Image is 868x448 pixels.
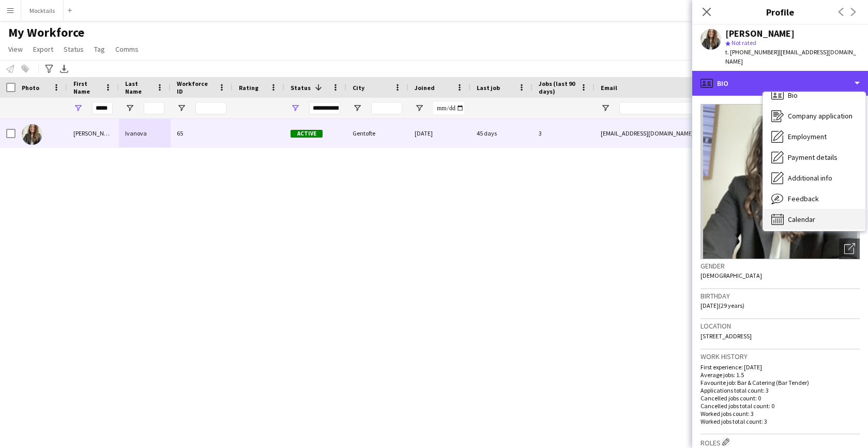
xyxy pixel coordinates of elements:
input: First Name Filter Input [92,102,113,114]
span: Not rated [732,39,756,47]
a: Comms [111,42,143,56]
a: View [4,42,27,56]
p: Worked jobs count: 3 [701,410,860,417]
p: Cancelled jobs total count: 0 [701,402,860,410]
span: Status [291,84,311,92]
h3: Gender [701,261,860,271]
h3: Profile [692,5,868,19]
div: [EMAIL_ADDRESS][DOMAIN_NAME] [595,119,801,147]
span: Joined [415,84,435,92]
span: Last job [477,84,500,92]
div: [DATE] [408,119,470,147]
div: Gentofte [346,119,408,147]
span: t. [PHONE_NUMBER] [725,48,779,56]
button: Mocktails [21,1,64,21]
img: Crew avatar or photo [701,104,860,259]
app-action-btn: Advanced filters [43,63,55,75]
span: Employment [788,132,827,141]
div: Bio [763,85,865,106]
h3: Work history [701,352,860,361]
a: Tag [90,42,109,56]
a: Status [59,42,88,56]
h3: Location [701,321,860,331]
span: Active [291,130,323,138]
p: Cancelled jobs count: 0 [701,394,860,402]
span: City [353,84,364,92]
span: Bio [788,91,798,100]
span: [DEMOGRAPHIC_DATA] [701,272,762,279]
span: Workforce ID [177,80,214,95]
p: Worked jobs total count: 3 [701,417,860,425]
span: My Workforce [8,25,84,40]
div: 65 [171,119,233,147]
img: Maria Ivanova [22,124,42,145]
div: Bio [692,71,868,96]
h3: Birthday [701,291,860,301]
div: Additional info [763,168,865,188]
span: Export [33,44,53,54]
span: Payment details [788,153,837,162]
div: 3 [532,119,595,147]
p: First experience: [DATE] [701,363,860,371]
button: Open Filter Menu [415,103,424,113]
div: Open photos pop-in [839,238,860,259]
span: Comms [115,44,139,54]
span: Email [601,84,617,92]
span: Additional info [788,173,832,183]
h3: Roles [701,437,860,447]
app-action-btn: Export XLSX [58,63,70,75]
span: [DATE] (29 years) [701,302,744,309]
span: | [EMAIL_ADDRESS][DOMAIN_NAME] [725,48,856,65]
span: Feedback [788,194,819,203]
p: Applications total count: 3 [701,386,860,394]
input: Workforce ID Filter Input [195,102,226,114]
div: Calendar [763,209,865,230]
span: View [8,44,23,54]
div: Feedback [763,188,865,209]
span: Tag [94,44,105,54]
span: First Name [73,80,100,95]
a: Export [29,42,57,56]
p: Average jobs: 1.5 [701,371,860,379]
button: Open Filter Menu [73,103,83,113]
div: Employment [763,126,865,147]
span: Last Name [125,80,152,95]
button: Open Filter Menu [125,103,134,113]
span: Jobs (last 90 days) [539,80,576,95]
span: Rating [239,84,258,92]
div: Company application [763,106,865,126]
button: Open Filter Menu [353,103,362,113]
input: Joined Filter Input [433,102,464,114]
button: Open Filter Menu [177,103,186,113]
span: Calendar [788,215,815,224]
span: Status [64,44,84,54]
div: Ivanova [119,119,171,147]
button: Open Filter Menu [291,103,300,113]
div: 45 days [470,119,532,147]
p: Favourite job: Bar & Catering (Bar Tender) [701,379,860,386]
input: Email Filter Input [619,102,795,114]
input: Last Name Filter Input [144,102,164,114]
div: Payment details [763,147,865,168]
span: [STREET_ADDRESS] [701,332,752,340]
span: Photo [22,84,39,92]
span: Company application [788,111,852,121]
input: City Filter Input [371,102,402,114]
button: Open Filter Menu [601,103,610,113]
div: [PERSON_NAME] [67,119,119,147]
div: [PERSON_NAME] [725,29,795,38]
